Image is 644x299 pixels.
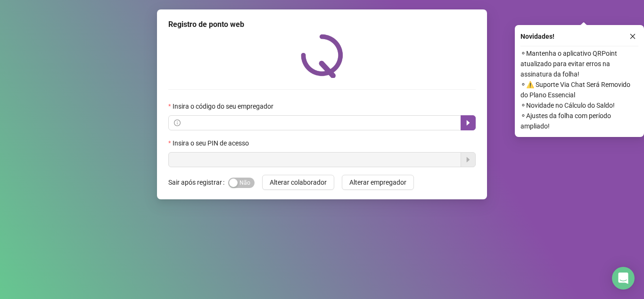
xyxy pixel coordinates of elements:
[301,34,343,78] img: QRPoint
[168,175,228,190] label: Sair após registrar
[464,119,472,127] span: caret-right
[520,48,638,79] span: ⚬ Mantenha o aplicativo QRPoint atualizado para evitar erros na assinatura da folha!
[168,138,255,148] label: Insira o seu PIN de acesso
[520,31,554,42] span: Novidades !
[520,111,638,131] span: ⚬ Ajustes da folha com período ampliado!
[520,100,638,111] span: ⚬ Novidade no Cálculo do Saldo!
[270,177,327,188] span: Alterar colaborador
[520,79,638,100] span: ⚬ ⚠️ Suporte Via Chat Será Removido do Plano Essencial
[612,267,635,290] div: Open Intercom Messenger
[342,175,414,190] button: Alterar empregador
[349,177,406,188] span: Alterar empregador
[168,101,280,111] label: Insira o código do seu empregador
[262,175,334,190] button: Alterar colaborador
[168,19,476,30] div: Registro de ponto web
[629,33,636,40] span: close
[174,120,181,126] span: info-circle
